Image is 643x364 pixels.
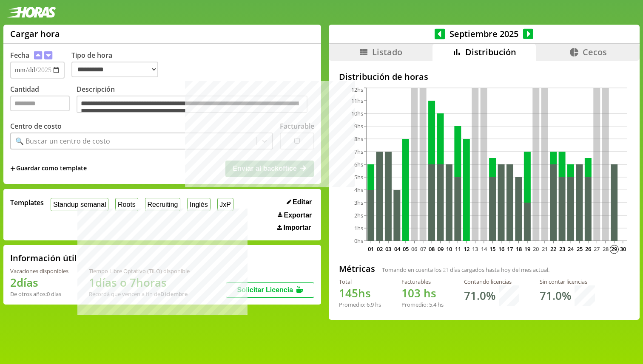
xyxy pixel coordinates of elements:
text: 28 [603,245,609,253]
label: Facturable [280,121,314,131]
text: 21 [542,245,548,253]
tspan: 2hs [354,212,363,219]
tspan: 3hs [354,199,363,206]
b: Diciembre [160,290,188,298]
span: 103 [401,285,421,301]
button: Exportar [275,211,314,220]
span: Solicitar Licencia [237,286,293,293]
div: Promedio: hs [401,301,444,308]
text: 30 [620,245,626,253]
text: 03 [385,245,391,253]
tspan: 0hs [354,237,363,245]
input: Cantidad [10,96,70,111]
tspan: 1hs [354,224,363,232]
div: Total [339,278,381,285]
span: Exportar [284,212,312,219]
textarea: Descripción [77,96,307,113]
button: Standup semanal [51,198,108,211]
h1: 2 días [10,275,68,290]
tspan: 11hs [351,97,363,104]
span: + [10,164,15,173]
label: Centro de costo [10,121,62,131]
label: Cantidad [10,85,77,116]
div: Contando licencias [464,278,519,285]
button: JxP [217,198,233,211]
div: Tiempo Libre Optativo (TiLO) disponible [89,267,190,275]
button: Solicitar Licencia [226,282,314,298]
text: 12 [464,245,469,253]
tspan: 12hs [351,86,363,93]
button: Recruiting [145,198,181,211]
span: Cecos [583,46,607,58]
text: 02 [377,245,383,253]
text: 06 [411,245,417,253]
div: Promedio: hs [339,301,381,308]
text: 27 [594,245,600,253]
span: +Guardar como template [10,164,87,173]
h2: Métricas [339,263,375,274]
h1: 71.0 % [464,288,495,303]
text: 16 [498,245,504,253]
text: 18 [515,245,521,253]
tspan: 9hs [354,122,363,130]
text: 01 [368,245,374,253]
h2: Información útil [10,252,77,264]
text: 05 [403,245,409,253]
text: 09 [438,245,444,253]
span: 145 [339,285,358,301]
text: 23 [559,245,565,253]
text: 11 [455,245,461,253]
text: 17 [507,245,513,253]
span: Importar [283,224,311,231]
div: 🔍 Buscar un centro de costo [15,136,110,146]
h2: Distribución de horas [339,71,629,82]
text: 15 [489,245,495,253]
tspan: 6hs [354,161,363,168]
text: 24 [568,245,574,253]
div: Sin contar licencias [540,278,595,285]
div: Recordá que vencen a fin de [89,290,190,298]
span: 21 [443,266,449,274]
span: Tomando en cuenta los días cargados hasta hoy del mes actual. [382,266,549,274]
img: logotipo [7,7,56,18]
tspan: 8hs [354,135,363,143]
tspan: 4hs [354,186,363,194]
tspan: 10hs [351,110,363,117]
text: 10 [446,245,452,253]
span: Templates [10,198,44,207]
span: 6.9 [367,301,374,308]
div: De otros años: 0 días [10,290,68,298]
text: 07 [420,245,426,253]
tspan: 7hs [354,148,363,155]
h1: 71.0 % [540,288,571,303]
text: 29 [611,245,617,253]
span: Editar [293,198,312,206]
text: 14 [481,245,487,253]
span: 5.4 [429,301,436,308]
button: Inglés [187,198,210,211]
text: 19 [524,245,530,253]
span: Listado [372,46,402,58]
text: 13 [472,245,478,253]
h1: hs [401,285,444,301]
button: Roots [115,198,138,211]
text: 04 [394,245,400,253]
label: Tipo de hora [71,51,165,79]
span: Distribución [465,46,516,58]
tspan: 5hs [354,173,363,181]
h1: hs [339,285,381,301]
h1: 1 días o 7 horas [89,275,190,290]
div: Facturables [401,278,444,285]
span: Septiembre 2025 [445,28,523,40]
label: Fecha [10,51,29,60]
button: Editar [284,198,315,206]
text: 08 [429,245,435,253]
label: Descripción [77,85,314,116]
select: Tipo de hora [71,62,158,77]
text: 26 [585,245,591,253]
text: 20 [533,245,539,253]
h1: Cargar hora [10,28,60,40]
text: 22 [550,245,556,253]
text: 25 [577,245,583,253]
div: Vacaciones disponibles [10,267,68,275]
